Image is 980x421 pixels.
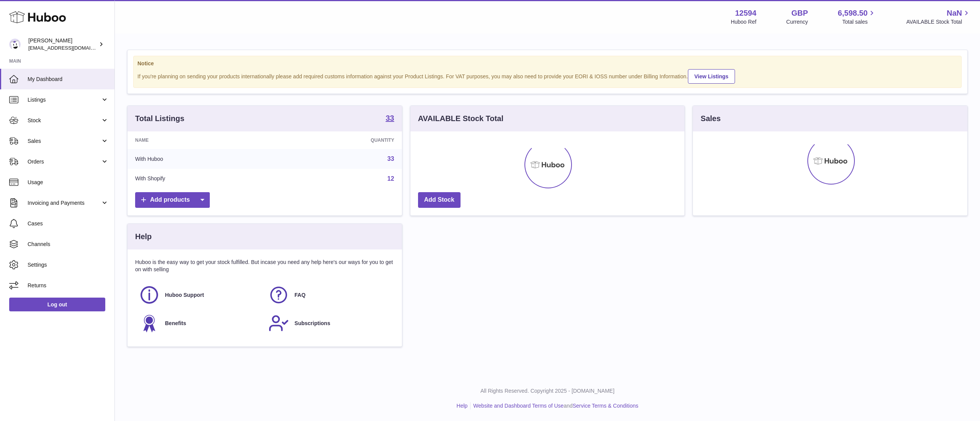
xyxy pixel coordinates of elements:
[473,403,563,409] a: Website and Dashboard Terms of Use
[275,131,402,149] th: Quantity
[28,220,109,227] span: Cases
[906,18,971,26] span: AVAILABLE Stock Total
[791,8,808,18] strong: GBP
[28,96,101,104] span: Listings
[28,261,109,269] span: Settings
[28,282,109,289] span: Returns
[135,232,152,242] h3: Help
[135,259,394,273] p: Huboo is the easy way to get your stock fulfilled. But incase you need any help here's our ways f...
[418,192,461,208] a: Add Stock
[28,179,109,186] span: Usage
[735,8,756,18] strong: 12594
[387,175,394,182] a: 12
[28,76,109,83] span: My Dashboard
[121,387,974,395] p: All Rights Reserved. Copyright 2025 - [DOMAIN_NAME]
[418,113,503,124] h3: AVAILABLE Stock Total
[786,18,808,26] div: Currency
[28,37,97,52] div: [PERSON_NAME]
[28,117,101,124] span: Stock
[28,241,109,248] span: Channels
[135,113,185,124] h3: Total Listings
[457,403,468,409] a: Help
[28,158,101,165] span: Orders
[135,192,210,208] a: Add products
[701,113,720,124] h3: Sales
[842,18,876,26] span: Total sales
[127,131,275,149] th: Name
[28,45,113,51] span: [EMAIL_ADDRESS][DOMAIN_NAME]
[9,39,21,50] img: internalAdmin-12594@internal.huboo.com
[387,155,394,162] a: 33
[28,138,101,145] span: Sales
[470,402,638,410] li: and
[139,313,261,334] a: Benefits
[294,320,330,327] span: Subscriptions
[268,285,390,305] a: FAQ
[294,291,305,299] span: FAQ
[165,320,186,327] span: Benefits
[127,169,275,189] td: With Shopify
[688,69,735,84] a: View Listings
[137,68,957,84] div: If you're planning on sending your products internationally please add required customs informati...
[731,18,756,26] div: Huboo Ref
[28,199,101,207] span: Invoicing and Payments
[165,291,204,299] span: Huboo Support
[9,298,105,311] a: Log out
[385,114,394,123] a: 33
[139,285,261,305] a: Huboo Support
[127,149,275,169] td: With Huboo
[906,8,971,26] a: NaN AVAILABLE Stock Total
[838,8,877,26] a: 6,598.50 Total sales
[838,8,868,18] span: 6,598.50
[385,114,394,122] strong: 33
[947,8,962,18] span: NaN
[137,60,957,67] strong: Notice
[573,403,639,409] a: Service Terms & Conditions
[268,313,390,334] a: Subscriptions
